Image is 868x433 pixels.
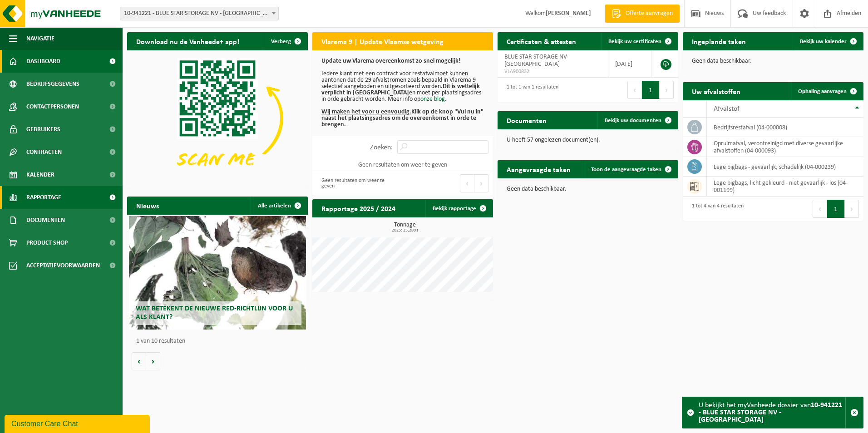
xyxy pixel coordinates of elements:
[845,200,859,218] button: Next
[321,58,484,128] p: moet kunnen aantonen dat de 29 afvalstromen zoals bepaald in Vlarema 9 selectief aangeboden en ui...
[317,173,398,193] div: Geen resultaten om weer te geven
[660,81,674,99] button: Next
[251,197,307,215] a: Alle artikelen
[498,32,585,50] h2: Certificaten & attesten
[683,32,755,50] h2: Ingeplande taken
[120,7,279,20] span: 10-941221 - BLUE STAR STORAGE NV - ANTWERPEN
[584,160,677,178] a: Toon de aangevraagde taken
[312,158,493,171] td: Geen resultaten om weer te geven
[312,199,404,217] h2: Rapportage 2025 / 2024
[127,197,168,214] h2: Nieuws
[498,160,580,178] h2: Aangevraagde taken
[597,111,677,129] a: Bekijk uw documenten
[798,89,847,94] span: Ophaling aanvragen
[312,32,453,50] h2: Vlarema 9 | Update Vlaamse wetgeving
[504,68,601,75] span: VLA900832
[699,397,845,428] div: U bekijkt het myVanheede dossier van
[321,108,411,115] u: Wij maken het voor u eenvoudig.
[321,83,480,96] b: Dit is wettelijk verplicht in [GEOGRAPHIC_DATA]
[132,352,146,370] button: Vorige
[26,231,68,254] span: Product Shop
[460,174,474,192] button: Previous
[642,81,660,99] button: 1
[317,222,493,233] h3: Tonnage
[425,199,492,217] a: Bekijk rapportage
[791,82,863,100] a: Ophaling aanvragen
[26,186,61,209] span: Rapportage
[26,27,54,50] span: Navigatie
[687,199,744,219] div: 1 tot 4 van 4 resultaten
[800,39,847,44] span: Bekijk uw kalender
[699,402,842,423] strong: 10-941221 - BLUE STAR STORAGE NV - [GEOGRAPHIC_DATA]
[321,70,434,77] u: Iedere klant met een contract voor restafval
[321,58,461,64] b: Update uw Vlarema overeenkomst zo snel mogelijk!
[127,32,248,50] h2: Download nu de Vanheede+ app!
[605,118,661,123] span: Bekijk uw documenten
[26,163,54,186] span: Kalender
[692,58,854,64] p: Geen data beschikbaar.
[26,141,62,163] span: Contracten
[26,118,60,141] span: Gebruikers
[813,200,827,218] button: Previous
[714,105,740,113] span: Afvalstof
[317,228,493,233] span: 2025: 25,280 t
[120,7,278,20] span: 10-941221 - BLUE STAR STORAGE NV - ANTWERPEN
[707,118,863,137] td: bedrijfsrestafval (04-000008)
[264,32,307,50] button: Verberg
[683,82,750,100] h2: Uw afvalstoffen
[707,137,863,157] td: opruimafval, verontreinigd met diverse gevaarlijke afvalstoffen (04-000093)
[321,108,483,128] b: Klik op de knop "Vul nu in" naast het plaatsingsadres om de overeenkomst in orde te brengen.
[5,413,152,433] iframe: chat widget
[504,54,570,68] span: BLUE STAR STORAGE NV - [GEOGRAPHIC_DATA]
[26,209,65,231] span: Documenten
[591,167,661,172] span: Toon de aangevraagde taken
[507,186,669,192] p: Geen data beschikbaar.
[127,50,308,186] img: Download de VHEPlus App
[420,96,447,103] a: onze blog.
[627,81,642,99] button: Previous
[605,5,680,23] a: Offerte aanvragen
[707,157,863,177] td: lege bigbags - gevaarlijk, schadelijk (04-000239)
[601,32,677,50] a: Bekijk uw certificaten
[26,95,79,118] span: Contactpersonen
[474,174,488,192] button: Next
[827,200,845,218] button: 1
[608,50,651,78] td: [DATE]
[146,352,160,370] button: Volgende
[26,73,79,95] span: Bedrijfsgegevens
[546,10,591,17] strong: [PERSON_NAME]
[136,305,293,321] span: Wat betekent de nieuwe RED-richtlijn voor u als klant?
[793,32,863,50] a: Bekijk uw kalender
[502,80,558,100] div: 1 tot 1 van 1 resultaten
[623,9,675,18] span: Offerte aanvragen
[507,137,669,143] p: U heeft 57 ongelezen document(en).
[26,254,100,277] span: Acceptatievoorwaarden
[129,216,306,330] a: Wat betekent de nieuwe RED-richtlijn voor u als klant?
[136,338,303,344] p: 1 van 10 resultaten
[608,39,661,44] span: Bekijk uw certificaten
[271,39,291,44] span: Verberg
[26,50,60,73] span: Dashboard
[498,111,556,129] h2: Documenten
[370,144,393,151] label: Zoeken:
[707,177,863,197] td: lege bigbags, licht gekleurd - niet gevaarlijk - los (04-001199)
